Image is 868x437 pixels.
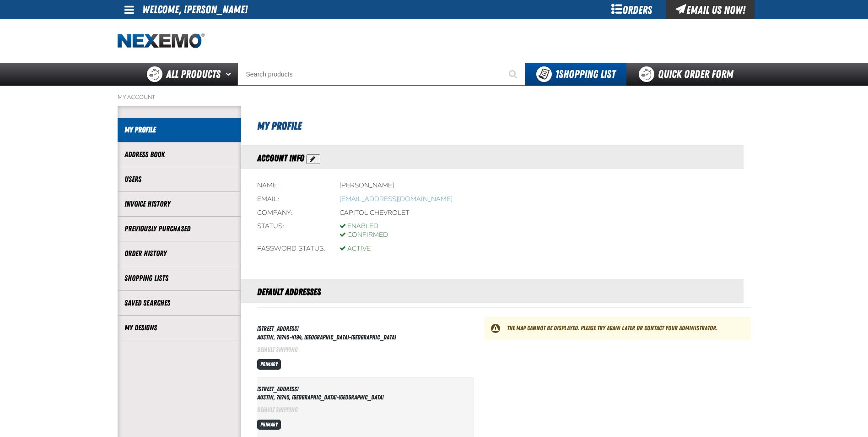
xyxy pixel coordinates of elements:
[124,174,234,185] a: Users
[257,181,326,190] div: Name
[118,33,205,49] img: Nexemo logo
[118,93,155,101] a: My Account
[257,195,326,204] div: Email
[118,93,751,101] nav: Breadcrumbs
[306,154,320,164] button: Action Edit Account Information
[118,33,205,49] a: Home
[340,222,388,231] div: Enabled
[257,324,448,333] div: [STREET_ADDRESS]
[166,66,221,82] span: All Products
[257,346,297,353] span: Default Shipping
[525,63,626,86] button: You have 1 Shopping List. Open to view details
[555,68,559,81] strong: 1
[124,248,234,259] a: Order History
[257,359,281,369] span: Primary
[340,245,371,253] div: Active
[340,195,453,203] bdo: [EMAIL_ADDRESS][DOMAIN_NAME]
[124,149,234,160] a: Address Book
[257,222,326,240] div: Status
[502,63,525,86] button: Start Searching
[124,224,234,234] a: Previously Purchased
[257,120,302,132] span: My Profile
[124,125,234,135] a: My Profile
[257,333,448,342] div: AUSTIN, 78745-4194, [GEOGRAPHIC_DATA]-[GEOGRAPHIC_DATA]
[340,209,410,218] div: Capitol Chevrolet
[626,63,750,86] a: Quick Order Form
[257,393,448,402] div: Austin, 78745, [GEOGRAPHIC_DATA]-[GEOGRAPHIC_DATA]
[257,245,326,253] div: Password status
[500,324,744,333] div: The map cannot be displayed. Please try again later or contact your administrator.
[124,298,234,308] a: Saved Searches
[257,406,297,413] span: Default Shipping
[222,63,237,86] button: Open All Products pages
[340,195,453,203] a: Opens a default email client to write an email to ngarcia@capitolchevy.com
[257,286,321,297] span: Default Addresses
[340,181,394,190] div: [PERSON_NAME]
[257,385,448,393] div: [STREET_ADDRESS]
[124,273,234,284] a: Shopping Lists
[257,153,304,164] span: Account Info
[124,199,234,209] a: Invoice History
[340,231,388,240] div: Confirmed
[237,63,525,86] input: Search
[257,209,326,218] div: Company
[555,68,615,81] span: Shopping List
[257,420,281,430] span: Primary
[124,322,234,333] a: My Designs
